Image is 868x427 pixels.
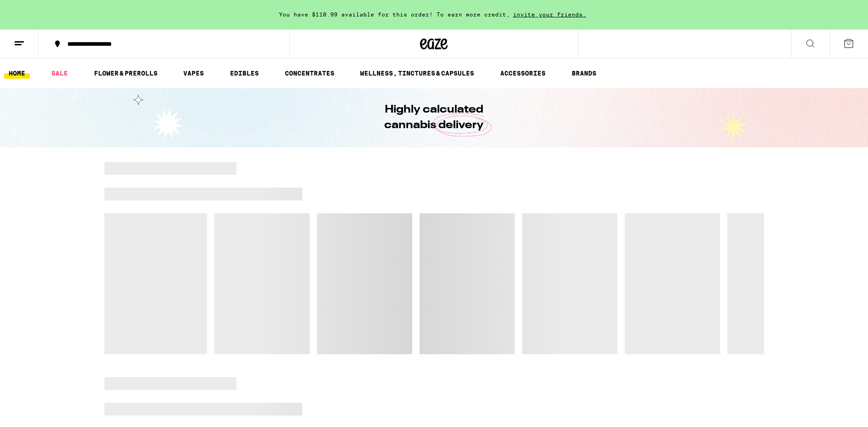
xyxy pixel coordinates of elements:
a: ACCESSORIES [496,68,550,79]
h1: Highly calculated cannabis delivery [359,102,510,133]
a: HOME [4,68,30,79]
a: FLOWER & PREROLLS [89,68,162,79]
a: SALE [47,68,72,79]
a: VAPES [179,68,208,79]
span: invite your friends. [510,11,590,17]
a: EDIBLES [225,68,263,79]
span: You have $110.99 available for this order! To earn more credit, [279,11,510,17]
a: BRANDS [567,68,601,79]
a: CONCENTRATES [280,68,339,79]
a: WELLNESS, TINCTURES & CAPSULES [355,68,479,79]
